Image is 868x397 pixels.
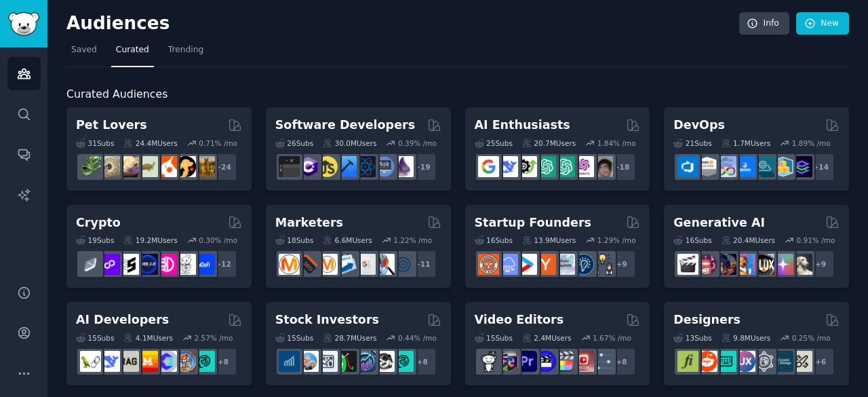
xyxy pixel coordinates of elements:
[279,254,300,275] img: content_marketing
[123,235,177,245] div: 19.2M Users
[317,254,338,275] img: AskMarketing
[792,333,831,343] div: 0.25 % /mo
[199,138,237,148] div: 0.71 % /mo
[99,351,120,372] img: DeepSeek
[275,235,313,245] div: 18 Sub s
[156,351,177,372] img: OpenSourceAI
[275,214,343,231] h2: Marketers
[608,250,636,278] div: + 9
[715,254,736,275] img: deepdream
[209,250,237,278] div: + 12
[516,254,537,275] img: startup
[791,254,812,275] img: DreamBooth
[497,351,518,372] img: editors
[393,235,432,245] div: 1.22 % /mo
[475,138,513,148] div: 25 Sub s
[516,156,537,177] img: AItoolsCatalog
[522,333,572,343] div: 2.4M Users
[673,214,765,231] h2: Generative AI
[298,156,319,177] img: csharp
[199,235,237,245] div: 0.30 % /mo
[275,311,379,328] h2: Stock Investors
[796,12,849,35] a: New
[323,235,372,245] div: 6.6M Users
[275,117,415,134] h2: Software Developers
[76,214,121,231] h2: Crypto
[137,351,158,372] img: MistralAI
[597,138,636,148] div: 1.84 % /mo
[408,347,437,376] div: + 8
[673,138,711,148] div: 21 Sub s
[608,347,636,376] div: + 8
[76,117,147,134] h2: Pet Lovers
[478,351,499,372] img: gopro
[355,254,376,275] img: googleads
[677,254,698,275] img: aivideo
[317,351,338,372] img: Forex
[753,351,774,372] img: userexperience
[592,254,613,275] img: growmybusiness
[696,254,717,275] img: dalle2
[535,156,556,177] img: chatgpt_promptDesign
[408,153,437,181] div: + 19
[355,156,376,177] img: reactnative
[66,13,739,35] h2: Audiences
[195,333,233,343] div: 2.57 % /mo
[194,254,215,275] img: defi_
[279,156,300,177] img: software
[116,44,149,56] span: Curated
[323,333,376,343] div: 28.7M Users
[597,235,636,245] div: 1.29 % /mo
[522,235,576,245] div: 13.9M Users
[156,254,177,275] img: defiblockchain
[71,44,97,56] span: Saved
[715,351,736,372] img: UI_Design
[734,156,755,177] img: DevOpsLinks
[475,311,564,328] h2: Video Editors
[696,156,717,177] img: AWS_Certified_Experts
[478,254,499,275] img: EntrepreneurRideAlong
[734,351,755,372] img: UXDesign
[497,156,518,177] img: DeepSeek
[118,156,139,177] img: leopardgeckos
[336,254,357,275] img: Emailmarketing
[535,351,556,372] img: VideoEditors
[516,351,537,372] img: premiere
[194,156,215,177] img: dogbreed
[608,153,636,181] div: + 18
[753,254,774,275] img: FluxAI
[374,156,395,177] img: AskComputerScience
[475,235,513,245] div: 16 Sub s
[554,351,575,372] img: finalcutpro
[722,235,775,245] div: 20.4M Users
[806,153,835,181] div: + 14
[592,351,613,372] img: postproduction
[772,156,793,177] img: aws_cdk
[554,254,575,275] img: indiehackers
[99,254,120,275] img: 0xPolygon
[275,138,313,148] div: 26 Sub s
[753,156,774,177] img: platformengineering
[99,156,120,177] img: ballpython
[355,351,376,372] img: StocksAndTrading
[137,156,158,177] img: turtle
[111,39,154,67] a: Curated
[118,351,139,372] img: Rag
[475,214,591,231] h2: Startup Founders
[739,12,789,35] a: Info
[123,138,177,148] div: 24.4M Users
[8,12,39,36] img: GummySearch logo
[298,351,319,372] img: ValueInvesting
[275,333,313,343] div: 15 Sub s
[398,138,437,148] div: 0.39 % /mo
[593,333,631,343] div: 1.67 % /mo
[66,39,102,67] a: Saved
[398,333,437,343] div: 0.44 % /mo
[76,333,114,343] div: 15 Sub s
[796,235,835,245] div: 0.91 % /mo
[194,351,215,372] img: AIDevelopersSociety
[554,156,575,177] img: chatgpt_prompts_
[317,156,338,177] img: learnjavascript
[76,138,114,148] div: 31 Sub s
[336,156,357,177] img: iOSProgramming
